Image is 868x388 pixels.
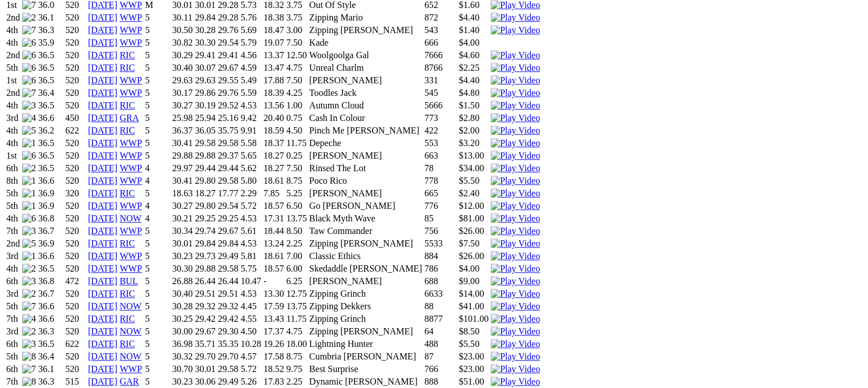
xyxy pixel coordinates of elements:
[22,63,36,73] img: 6
[88,264,118,273] a: [DATE]
[22,138,36,148] img: 1
[22,100,36,111] img: 3
[88,213,118,223] a: [DATE]
[88,364,118,374] a: [DATE]
[309,125,423,136] td: Pinch Me [PERSON_NAME]
[120,326,142,336] a: NOW
[22,364,36,374] img: 7
[491,213,540,223] a: View replay
[88,339,118,349] a: [DATE]
[88,289,118,298] a: [DATE]
[458,87,489,99] td: $4.80
[491,201,540,211] img: Play Video
[88,25,118,35] a: [DATE]
[120,351,142,361] a: NOW
[88,138,118,148] a: [DATE]
[38,138,64,149] td: 36.5
[38,25,64,36] td: 36.3
[286,100,308,111] td: 1.00
[144,75,171,86] td: 5
[88,88,118,98] a: [DATE]
[65,100,87,111] td: 520
[424,125,443,136] td: 422
[120,63,135,72] a: RIC
[120,138,142,148] a: WWP
[120,50,135,60] a: RIC
[491,25,540,35] img: Play Video
[22,113,36,123] img: 4
[65,75,87,86] td: 520
[491,377,540,387] img: Play Video
[309,25,423,36] td: Zipping [PERSON_NAME]
[88,100,118,110] a: [DATE]
[88,201,118,211] a: [DATE]
[491,276,540,286] img: Play Video
[22,301,36,312] img: 7
[491,351,540,362] img: Play Video
[424,50,443,61] td: 7666
[195,75,216,86] td: 29.63
[6,25,21,36] td: 4th
[195,138,216,149] td: 29.58
[120,364,142,374] a: WWP
[491,113,540,123] img: Play Video
[491,301,540,311] a: View replay
[144,37,171,48] td: 5
[286,25,308,36] td: 3.00
[491,377,540,386] a: View replay
[120,113,139,123] a: GRA
[491,25,540,35] a: View replay
[491,176,540,186] img: Play Video
[120,25,142,35] a: WWP
[195,12,216,23] td: 29.84
[491,314,540,324] a: View replay
[172,50,193,61] td: 30.29
[120,163,142,173] a: WWP
[172,112,193,124] td: 25.98
[491,351,540,361] a: View replay
[491,314,540,324] img: Play Video
[144,62,171,74] td: 5
[38,100,64,111] td: 36.5
[491,326,540,337] img: Play Video
[217,87,239,99] td: 29.76
[491,201,540,211] a: View replay
[286,62,308,74] td: 4.75
[491,276,540,286] a: View replay
[458,62,489,74] td: $2.25
[424,12,443,23] td: 872
[263,138,285,149] td: 18.37
[195,25,216,36] td: 30.28
[424,75,443,86] td: 331
[144,112,171,124] td: 5
[120,100,135,110] a: RIC
[172,75,193,86] td: 29.63
[240,125,262,136] td: 9.91
[240,75,262,86] td: 5.49
[263,100,285,111] td: 13.56
[424,25,443,36] td: 543
[491,126,540,136] img: Play Video
[491,151,540,160] a: View replay
[217,75,239,86] td: 29.55
[240,12,262,23] td: 5.76
[491,188,540,199] img: Play Video
[195,37,216,48] td: 30.30
[424,87,443,99] td: 545
[195,125,216,136] td: 36.05
[172,100,193,111] td: 30.27
[458,112,489,124] td: $2.80
[491,113,540,123] a: View replay
[120,126,135,135] a: RIC
[491,239,540,248] a: View replay
[491,251,540,261] img: Play Video
[195,62,216,74] td: 30.07
[144,50,171,61] td: 5
[172,25,193,36] td: 30.50
[22,251,36,261] img: 1
[491,88,540,98] img: Play Video
[309,37,423,48] td: Kade
[120,276,138,286] a: BUL
[88,188,118,198] a: [DATE]
[309,87,423,99] td: Toodles Jack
